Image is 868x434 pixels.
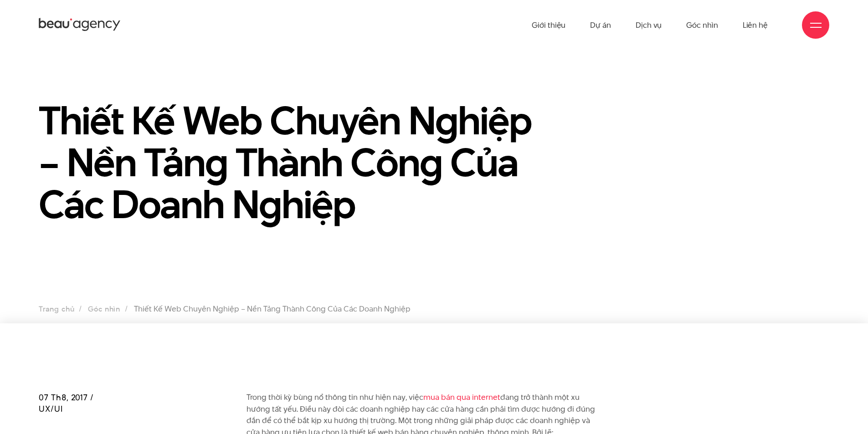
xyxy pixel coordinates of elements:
[423,392,500,403] a: mua bán qua internet
[39,392,94,414] span: 07 Th8, 2017 / UX/UI
[39,304,74,314] a: Trang chủ
[88,304,120,314] a: Góc nhìn
[39,99,558,225] h1: Thiết Kế Web Chuyên Nghiệp – Nền Tảng Thành Công Của Các Doanh Nghiệp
